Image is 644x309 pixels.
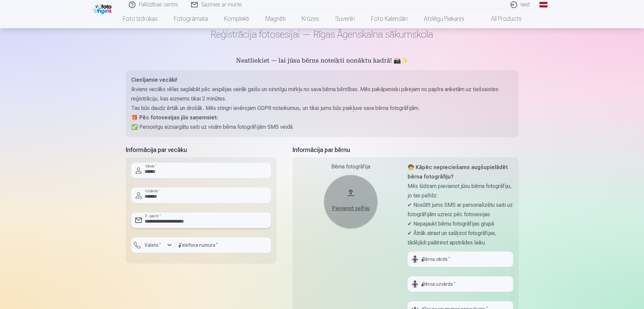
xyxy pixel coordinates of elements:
a: Foto izdrukas [115,9,166,28]
h5: Informācija par vecāku [126,145,276,155]
h5: Informācija par bērnu [293,145,519,155]
a: Foto kalendāri [363,9,416,28]
a: Fotogrāmata [166,9,216,28]
strong: 🎁 Pēc fotosesijas jūs saņemsiet: [131,114,218,121]
strong: Cienījamie vecāki! [131,77,177,83]
a: Suvenīri [327,9,363,28]
button: Valsts* [131,237,175,253]
p: ✔ Nosūtīt jums SMS ar personalizētu saiti uz fotogrāfijām uzreiz pēc fotosesijas [408,200,513,219]
h5: Neatliekiet — lai jūsu bērns noteikti nonāktu kadrā! 📸✨ [126,56,519,66]
label: Valsts [142,242,164,248]
a: All products [472,9,530,28]
img: /fa1 [93,3,113,14]
button: Pievienot selfiju [324,175,378,229]
a: Magnēti [257,9,294,28]
div: Bērna fotogrāfija [298,163,404,171]
a: Krūzes [294,9,327,28]
p: Mēs lūdzam pievienot jūsu bērna fotogrāfiju, jo tas palīdz: [408,182,513,200]
p: Tas būs daudz ērtāk un drošāk. Mēs stingri ievērojam GDPR noteikumus, un tikai jums būs piekļuve ... [131,104,513,113]
strong: 🧒 Kāpēc nepieciešams augšupielādēt bērna fotogrāfiju? [408,164,508,180]
div: Pievienot selfiju [331,204,371,213]
p: ✔ Nepajaukt bērnu fotogrāfijas grupā [408,219,513,229]
h1: Reģistrācija fotosesijai — Rīgas Āgenskalna sākumskola [126,28,519,40]
a: Atslēgu piekariņi [416,9,472,28]
p: ✅ Personīgu aizsargātu saiti uz visām bērna fotogrāfijām SMS veidā [131,122,513,132]
a: Komplekti [216,9,257,28]
p: Ikviens vecāks vēlas saglabāt pēc iespējas vairāk gaišu un sirsnīgu mirkļu no sava bērna bērnības... [131,85,513,104]
p: ✔ Ātrāk atrast un sašķirot fotogrāfijas, tādējādi paātrinot apstrādes laiku [408,229,513,247]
